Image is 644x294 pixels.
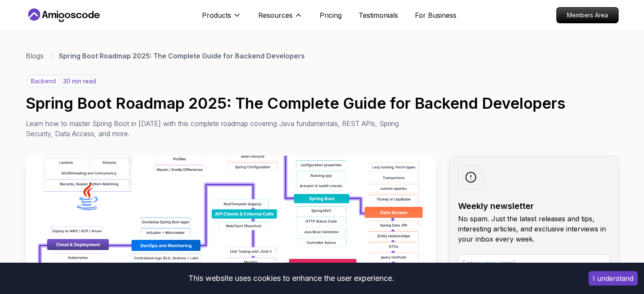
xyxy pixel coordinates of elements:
a: Members Area [556,7,619,23]
a: For Business [415,10,456,20]
p: Products [202,10,231,20]
button: Resources [258,10,303,27]
p: Members Area [557,8,618,23]
p: No spam. Just the latest releases and tips, interesting articles, and exclusive interviews in you... [458,214,610,244]
div: This website uses cookies to enhance the user experience. [6,269,576,288]
a: Testimonials [359,10,398,20]
input: Enter your email [458,254,610,272]
a: Pricing [320,10,342,20]
button: Products [202,10,241,27]
p: Resources [258,10,293,20]
button: Accept cookies [589,271,638,286]
h2: Weekly newsletter [458,200,610,212]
